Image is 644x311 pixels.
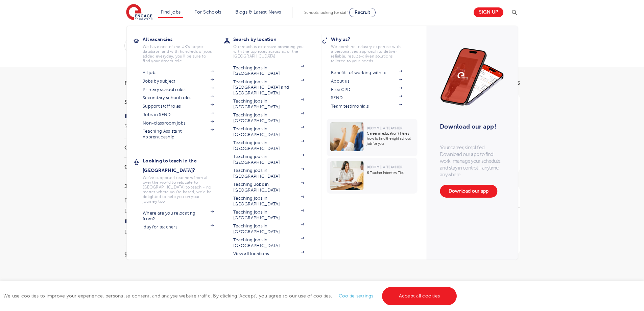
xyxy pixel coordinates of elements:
a: Teaching jobs in [GEOGRAPHIC_DATA] [233,237,304,248]
a: Cookie settings [339,293,374,298]
span: We use cookies to improve your experience, personalise content, and analyse website traffic. By c... [3,293,458,298]
a: Teaching jobs in [GEOGRAPHIC_DATA] [233,126,304,137]
a: Teaching Assistant Apprenticeship [143,129,214,140]
a: Teaching jobs in [GEOGRAPHIC_DATA] [233,223,304,235]
a: Free CPD [331,87,402,92]
a: Recruit [349,8,376,17]
a: Teaching jobs in [GEOGRAPHIC_DATA] [233,98,304,110]
a: Where are you relocating from? [143,210,214,222]
p: We've supported teachers from all over the world to relocate to [GEOGRAPHIC_DATA] to teach - no m... [143,175,214,204]
h3: City [124,164,199,170]
a: Sign up [474,7,503,17]
a: Benefits of working with us [331,70,402,75]
h3: Start Date [124,99,199,105]
a: For Schools [194,9,221,15]
h3: Search by location [233,35,314,44]
a: Looking to teach in the [GEOGRAPHIC_DATA]?We've supported teachers from all over the world to rel... [143,156,224,204]
a: Why us?We combine industry expertise with a personalised approach to deliver reliable, results-dr... [331,35,412,63]
p: Your career, simplified. Download our app to find work, manage your schedule, and stay in control... [440,144,504,178]
a: All vacanciesWe have one of the UK's largest database. and with hundreds of jobs added everyday. ... [143,35,224,63]
div: Submit [124,38,445,53]
a: Become a TeacherCareer in education? Here’s how to find the right school job for you [327,119,419,156]
a: Teaching jobs in [GEOGRAPHIC_DATA] [233,168,304,179]
a: Download our app [440,185,497,198]
span: Become a Teacher [367,126,402,130]
h3: Download our app! [440,119,501,134]
a: View all locations [233,251,304,257]
a: All jobs [143,70,214,75]
a: Search by locationOur reach is extensive providing you with the top roles across all of the [GEOG... [233,35,314,59]
h3: Job Type [124,184,199,189]
a: Teaching Jobs in [GEOGRAPHIC_DATA] [233,182,304,193]
a: Primary school roles [143,87,214,92]
h3: Why us? [331,35,412,44]
p: Our reach is extensive providing you with the top roles across all of the [GEOGRAPHIC_DATA] [233,44,304,59]
a: iday for teachers [143,224,214,230]
p: We combine industry expertise with a personalised approach to deliver reliable, results-driven so... [331,44,402,63]
a: Support staff roles [143,104,214,109]
a: Team testimonials [331,104,402,109]
span: Recruit [355,10,370,15]
span: Become a Teacher [367,165,402,169]
p: 6 Teacher Interview Tips [367,170,414,175]
a: Teaching jobs in [GEOGRAPHIC_DATA] [233,140,304,151]
a: About us [331,79,402,84]
a: SEND [331,95,402,101]
a: Find jobs [161,9,181,15]
a: Teaching jobs in [GEOGRAPHIC_DATA] [233,196,304,207]
a: Teaching jobs in [GEOGRAPHIC_DATA] [233,154,304,165]
a: Teaching jobs in [GEOGRAPHIC_DATA] [233,209,304,221]
a: Become a Teacher6 Teacher Interview Tips [327,158,419,194]
a: Blogs & Latest News [235,9,281,15]
a: Accept all cookies [382,287,457,305]
p: Career in education? Here’s how to find the right school job for you [367,131,414,146]
button: Show more [124,124,153,130]
img: Engage Education [126,4,152,21]
a: Teaching jobs in [GEOGRAPHIC_DATA] and [GEOGRAPHIC_DATA] [233,79,304,96]
a: Jobs in SEND [143,112,214,117]
h3: All vacancies [143,35,224,44]
span: Schools looking for staff [304,10,348,15]
a: Teaching jobs in [GEOGRAPHIC_DATA] [233,65,304,76]
a: Teaching jobs in [GEOGRAPHIC_DATA] [233,112,304,124]
a: Secondary school roles [143,95,214,101]
p: We have one of the UK's largest database. and with hundreds of jobs added everyday. you'll be sur... [143,44,214,63]
h3: Looking to teach in the [GEOGRAPHIC_DATA]? [143,156,224,175]
h3: Sector [124,252,199,258]
span: Filters [124,81,145,86]
h3: County [124,145,199,151]
a: Non-classroom jobs [143,120,214,126]
a: Jobs by subject [143,79,214,84]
